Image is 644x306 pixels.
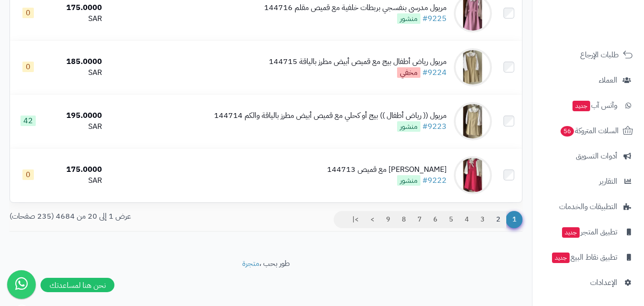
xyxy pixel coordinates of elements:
[397,13,420,24] span: منشور
[599,74,617,87] span: العملاء
[346,211,365,228] a: >|
[397,67,420,78] span: مخفي
[454,156,492,194] img: مريول مدرسي فوشي مع قميص 144713
[599,175,617,188] span: التقارير
[51,13,102,24] div: SAR
[454,48,492,86] img: مريول رياض أطفال بيج مع قميص أبيض مطرز بالياقة 144715
[538,94,638,117] a: وآتس آبجديد
[459,211,475,228] a: 4
[538,195,638,218] a: التطبيقات والخدمات
[538,271,638,294] a: الإعدادات
[397,121,420,132] span: منشور
[538,43,638,66] a: طلبات الإرجاع
[422,13,447,24] a: #9225
[264,2,447,13] div: مريول مدرسي بنفسجي بربطات خلفية مع قميص مقلم 144716
[327,164,447,175] div: [PERSON_NAME] مع قميص 144713
[20,116,36,126] span: 42
[538,246,638,269] a: تطبيق نقاط البيعجديد
[576,149,617,163] span: أدوات التسويق
[422,175,447,186] a: #9222
[538,119,638,142] a: السلات المتروكة56
[474,211,491,228] a: 3
[22,8,34,18] span: 0
[562,227,580,238] span: جديد
[454,102,492,140] img: مريول (( رياض أطفال )) بيج أو كحلي مع قميص أبيض مطرز بالياقة والكم 144714
[538,145,638,168] a: أدوات التسويق
[269,56,447,67] div: مريول رياض أطفال بيج مع قميص أبيض مطرز بالياقة 144715
[397,175,420,186] span: منشور
[551,251,617,264] span: تطبيق نقاط البيع
[506,211,522,228] span: 1
[422,121,447,132] a: #9223
[51,110,102,121] div: 195.0000
[590,276,617,289] span: الإعدادات
[411,211,428,228] a: 7
[22,169,34,180] span: 0
[2,211,266,222] div: عرض 1 إلى 20 من 4684 (235 صفحات)
[51,175,102,186] div: SAR
[51,56,102,67] div: 185.0000
[560,124,619,137] span: السلات المتروكة
[490,211,506,228] a: 2
[580,48,619,62] span: طلبات الإرجاع
[572,101,590,111] span: جديد
[427,211,443,228] a: 6
[396,211,412,228] a: 8
[443,211,459,228] a: 5
[552,253,570,263] span: جديد
[561,126,574,137] span: 56
[51,164,102,175] div: 175.0000
[380,211,396,228] a: 9
[51,121,102,132] div: SAR
[51,2,102,13] div: 175.0000
[559,200,617,213] span: التطبيقات والخدمات
[538,69,638,92] a: العملاء
[242,258,259,269] a: متجرة
[561,225,617,239] span: تطبيق المتجر
[22,62,34,72] span: 0
[422,67,447,78] a: #9224
[538,170,638,193] a: التقارير
[572,99,617,112] span: وآتس آب
[214,110,447,121] div: مريول (( رياض أطفال )) بيج أو كحلي مع قميص أبيض مطرز بالياقة والكم 144714
[579,26,635,46] img: logo-2.png
[51,67,102,78] div: SAR
[364,211,380,228] a: >
[538,221,638,243] a: تطبيق المتجرجديد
